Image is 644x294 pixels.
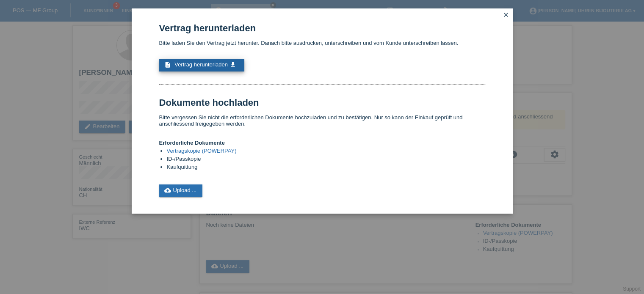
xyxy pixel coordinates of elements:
i: close [503,11,509,18]
h1: Dokumente hochladen [159,97,485,108]
p: Bitte laden Sie den Vertrag jetzt herunter. Danach bitte ausdrucken, unterschreiben und vom Kunde... [159,40,485,46]
li: ID-/Passkopie [167,156,485,164]
span: Vertrag herunterladen [174,61,228,68]
i: description [164,61,171,68]
h1: Vertrag herunterladen [159,23,485,33]
h4: Erforderliche Dokumente [159,140,485,146]
a: Vertragskopie (POWERPAY) [167,148,237,154]
a: cloud_uploadUpload ... [159,184,203,197]
li: Kaufquittung [167,164,485,172]
p: Bitte vergessen Sie nicht die erforderlichen Dokumente hochzuladen und zu bestätigen. Nur so kann... [159,114,485,127]
a: close [500,11,511,20]
i: cloud_upload [164,187,171,194]
a: description Vertrag herunterladen get_app [159,59,244,71]
i: get_app [229,61,236,68]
